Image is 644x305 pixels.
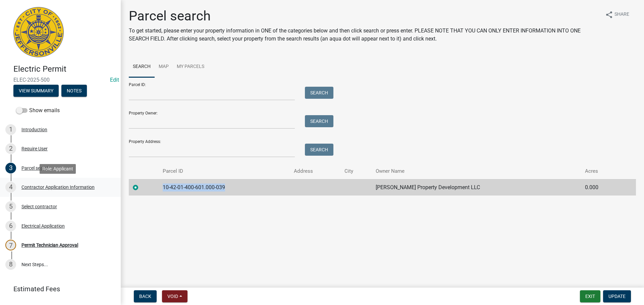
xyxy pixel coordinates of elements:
[5,282,110,296] a: Estimated Fees
[5,201,16,212] div: 5
[16,106,60,115] label: Show emails
[5,182,16,193] div: 4
[167,294,178,299] span: Void
[21,224,65,228] div: Electrical Application
[5,259,16,270] div: 8
[21,185,95,189] div: Contractor Application Information
[159,163,290,179] th: Parcel ID
[5,163,16,173] div: 3
[5,124,16,135] div: 1
[603,290,631,302] button: Update
[40,164,76,174] div: Role: Applicant
[61,88,87,94] wm-modal-confirm: Notes
[13,64,115,74] h4: Electric Permit
[110,77,119,83] wm-modal-confirm: Edit Application Number
[5,240,16,250] div: 7
[305,87,333,99] button: Search
[5,221,16,231] div: 6
[13,77,107,83] span: ELEC-2025-500
[21,243,78,247] div: Permit Technician Approval
[305,144,333,156] button: Search
[581,179,621,196] td: 0.000
[21,204,57,209] div: Select contractor
[155,56,173,78] a: Map
[5,143,16,154] div: 2
[580,290,600,302] button: Exit
[21,166,50,170] div: Parcel search
[129,8,600,24] h1: Parcel search
[340,163,372,179] th: City
[173,56,208,78] a: My Parcels
[21,127,47,132] div: Introduction
[608,294,626,299] span: Update
[372,179,581,196] td: [PERSON_NAME] Property Development LLC
[290,163,340,179] th: Address
[139,294,151,299] span: Back
[162,290,187,302] button: Void
[61,85,87,97] button: Notes
[305,115,333,127] button: Search
[13,88,59,94] wm-modal-confirm: Summary
[21,146,48,151] div: Require User
[614,11,629,19] span: Share
[129,56,155,78] a: Search
[129,27,600,43] p: To get started, please enter your property information in ONE of the categories below and then cl...
[13,7,64,57] img: City of Jeffersonville, Indiana
[372,163,581,179] th: Owner Name
[159,179,290,196] td: 10-42-01-400-601.000-039
[13,85,59,97] button: View Summary
[600,8,635,21] button: shareShare
[605,11,613,19] i: share
[110,77,119,83] a: Edit
[134,290,157,302] button: Back
[581,163,621,179] th: Acres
